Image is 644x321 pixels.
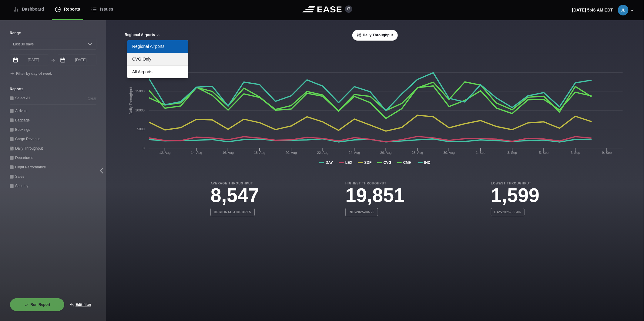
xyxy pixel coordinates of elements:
[159,151,170,154] tspan: 12. Aug
[135,89,145,93] text: 15000
[508,151,517,154] tspan: 3. Sep
[223,151,234,154] tspan: 16. Aug
[380,151,391,154] tspan: 26. Aug
[286,151,297,154] tspan: 20. Aug
[210,181,259,186] b: Average Throughput
[191,151,202,154] tspan: 14. Aug
[476,151,485,154] tspan: 1. Sep
[602,151,612,154] tspan: 9. Sep
[317,151,328,154] tspan: 22. Aug
[326,160,333,165] tspan: DAY
[491,186,539,205] h3: 1,599
[10,86,96,92] label: Reports
[210,186,259,205] h3: 8,547
[491,181,539,186] b: Lowest Throughput
[572,7,613,13] p: [DATE] 5:46 AM EDT
[57,55,96,65] input: mm/dd/yyyy
[403,160,411,165] tspan: CMH
[10,71,52,76] button: Filter by day of week
[364,160,372,165] tspan: SDF
[345,208,378,216] b: IND-2025-08-29
[571,151,580,154] tspan: 7. Sep
[10,30,96,36] label: Range
[349,151,360,154] tspan: 24. Aug
[412,151,423,154] tspan: 28. Aug
[135,108,145,112] text: 10000
[210,208,255,216] b: Regional Airports
[254,151,265,154] tspan: 18. Aug
[124,33,160,37] button: Regional Airports
[127,40,188,53] a: Regional Airports
[127,53,188,65] a: CVG Only
[444,151,455,154] tspan: 30. Aug
[345,181,405,186] b: Highest Throughput
[345,160,352,165] tspan: LEX
[137,127,145,131] text: 5000
[424,160,431,165] tspan: IND
[88,95,96,101] button: Clear
[127,66,188,78] a: All Airports
[143,146,145,150] text: 0
[618,5,629,15] img: 53f407fb3ff95c172032ba983d01de88
[129,87,133,114] tspan: Daily Throughput
[65,298,96,311] button: Edit filter
[345,186,405,205] h3: 19,851
[539,151,549,154] tspan: 5. Sep
[352,30,398,41] button: Daily Throughput
[384,160,391,165] tspan: CVG
[491,208,524,216] b: DAY-2025-09-06
[10,55,49,65] input: mm/dd/yyyy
